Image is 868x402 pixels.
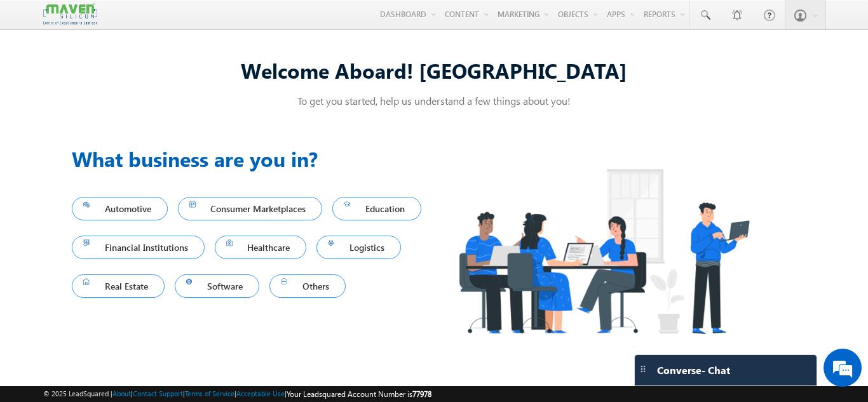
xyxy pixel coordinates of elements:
[189,200,311,217] span: Consumer Marketplaces
[657,365,730,376] span: Converse - Chat
[83,239,193,256] span: Financial Institutions
[344,200,410,217] span: Education
[43,3,97,25] img: Custom Logo
[186,278,248,295] span: Software
[287,389,431,399] span: Your Leadsquared Account Number is
[412,389,431,399] span: 77978
[185,389,234,398] a: Terms of Service
[328,239,390,256] span: Logistics
[83,200,156,217] span: Automotive
[638,364,648,374] img: carter-drag
[133,389,183,398] a: Contact Support
[226,239,295,256] span: Healthcare
[281,278,334,295] span: Others
[72,144,434,174] h3: What business are you in?
[83,278,153,295] span: Real Estate
[43,388,431,400] span: © 2025 LeadSquared | | | | |
[434,144,773,359] img: Industry.png
[72,57,796,84] div: Welcome Aboard! [GEOGRAPHIC_DATA]
[236,389,285,398] a: Acceptable Use
[112,389,131,398] a: About
[72,94,796,107] p: To get you started, help us understand a few things about you!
